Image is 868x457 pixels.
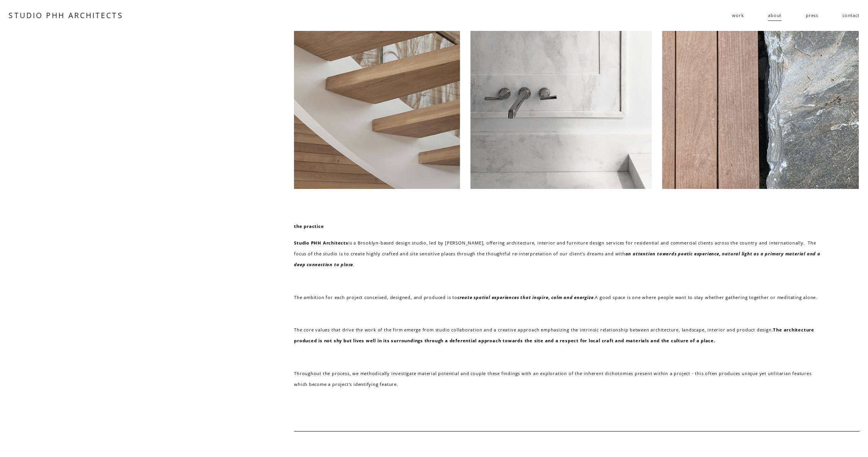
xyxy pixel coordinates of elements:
[294,368,824,390] p: Throughout the process, we methodically investigate material potential and couple these findings ...
[732,10,744,22] a: folder dropdown
[294,223,324,229] strong: the practice
[8,10,123,20] a: STUDIO PHH ARCHITECTS
[768,10,781,22] a: about
[294,292,824,303] p: The ambition for each project conceived, designed, and produced is to A good space is one where p...
[806,10,818,22] a: press
[353,262,355,267] em: .
[294,238,824,270] p: is a Brooklyn-based design studio, led by [PERSON_NAME], offering architecture, interior and furn...
[594,294,595,300] em: .
[457,294,594,300] em: create spatial experiences that inspire, calm and energize
[843,10,860,22] a: contact
[294,240,348,246] strong: Studio PHH Architects
[732,10,744,21] span: work
[294,324,824,347] p: The core values that drive the work of the firm emerge from studio collaboration and a creative a...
